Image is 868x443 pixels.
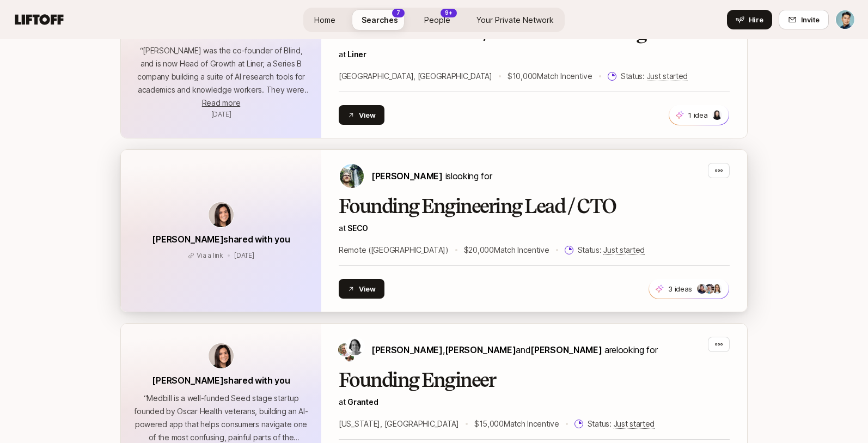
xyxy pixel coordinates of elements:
[712,284,722,294] img: fbbc5bcb_95de_40c2_8ed8_0412f7ec6001.jpg
[371,344,443,355] span: [PERSON_NAME]
[202,96,240,110] button: Read more
[346,338,364,355] img: Julien Nakache
[468,10,563,30] a: Your Private Network
[727,10,772,29] button: Hire
[476,14,554,26] span: Your Private Network
[353,10,407,30] a: Searches7
[445,344,516,355] span: [PERSON_NAME]
[339,244,449,257] p: Remote ([GEOGRAPHIC_DATA])
[415,10,459,30] a: People9+
[339,222,730,235] p: at
[209,343,234,368] img: avatar-url
[647,71,688,81] span: Just started
[339,196,730,217] h2: Founding Engineering Lead / CTO
[345,353,354,362] img: Michael Rankin
[749,14,763,25] span: Hire
[339,369,730,391] h2: Founding Engineer
[474,417,559,430] p: $15,000 Match Incentive
[211,110,231,118] span: August 21, 2025 10:03am
[339,396,730,409] p: at
[697,284,707,294] img: 3303462c_4342_4cce_8ea3_0445dc69884e.jpg
[396,9,400,17] p: 7
[371,171,443,181] span: [PERSON_NAME]
[445,9,453,17] p: 9+
[339,48,730,61] p: at
[801,14,820,25] span: Invite
[835,10,855,29] button: Rockman Ha
[234,251,254,259] span: August 7, 2025 3:37pm
[603,245,645,255] span: Just started
[669,105,729,125] button: 1 idea
[588,417,655,430] p: Status:
[371,343,657,357] p: are looking for
[464,244,549,257] p: $20,000 Match Incentive
[347,223,368,233] span: SECO
[305,10,344,30] a: Home
[578,244,645,257] p: Status:
[508,70,592,83] p: $10,000 Match Incentive
[347,50,366,59] a: Liner
[338,343,351,356] img: Jimmy Carney
[424,14,450,26] span: People
[347,397,378,406] a: Granted
[134,44,308,96] p: “ [PERSON_NAME] was the co-founder of Blind, and is now Head of Growth at Liner, a Series B compa...
[688,110,707,120] p: 1 idea
[362,14,398,26] span: Searches
[621,70,688,83] p: Status:
[197,251,223,260] p: Via a link
[705,284,714,294] img: 3919d061_990d_40e7_a6e9_e1c0f925e894.jpg
[314,14,335,26] span: Home
[516,344,602,355] span: and
[443,344,516,355] span: ,
[649,278,729,299] button: 3 ideas
[152,234,290,245] span: [PERSON_NAME] shared with you
[779,10,829,29] button: Invite
[152,375,290,386] span: [PERSON_NAME] shared with you
[530,344,602,355] span: [PERSON_NAME]
[339,105,384,125] button: View
[712,110,722,120] img: a2ae6ced_fd92_4e7d_aed9_c8e22f923cc8.jpg
[202,98,240,107] span: Read more
[614,419,655,429] span: Just started
[340,164,364,188] img: Carter Cleveland
[209,202,234,227] img: avatar-url
[836,10,854,29] img: Rockman Ha
[371,169,492,183] p: is looking for
[339,70,492,83] p: [GEOGRAPHIC_DATA], [GEOGRAPHIC_DATA]
[668,283,692,294] p: 3 ideas
[339,279,384,299] button: View
[339,417,459,430] p: [US_STATE], [GEOGRAPHIC_DATA]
